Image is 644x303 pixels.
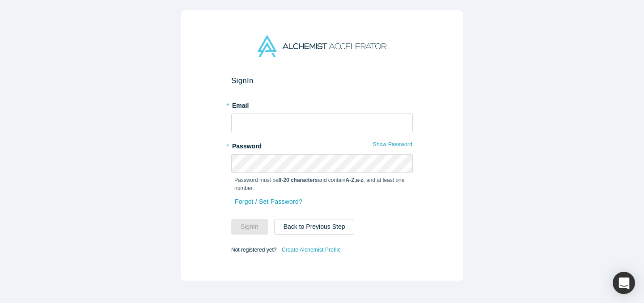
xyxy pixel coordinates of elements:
label: Email [231,98,413,110]
a: Create Alchemist Profile [281,244,341,256]
button: SignIn [231,219,268,235]
span: Not registered yet? [231,246,276,252]
img: Alchemist Accelerator Logo [258,35,386,57]
strong: 8-20 characters [279,177,318,183]
strong: A-Z [346,177,355,183]
strong: a-z [356,177,364,183]
button: Back to Previous Step [274,219,355,235]
button: Show Password [373,139,413,150]
h2: Sign In [231,76,413,85]
a: Forgot / Set Password? [234,194,303,210]
label: Password [231,139,413,151]
p: Password must be and contain , , and at least one number. [234,176,410,192]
